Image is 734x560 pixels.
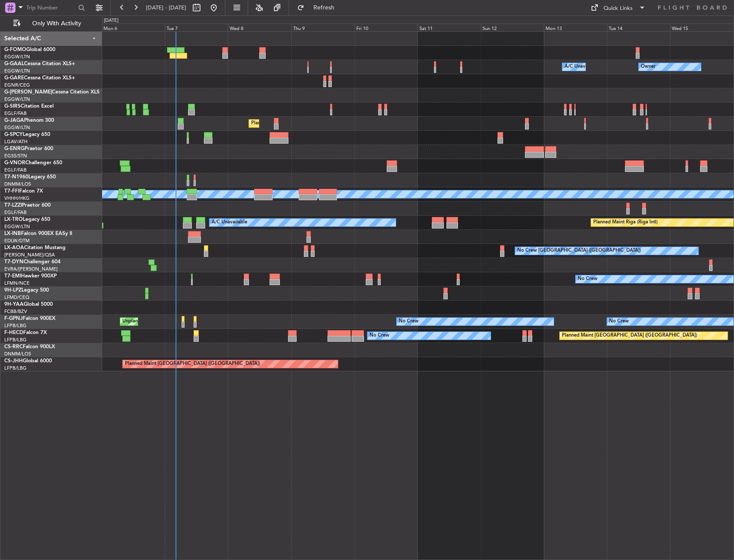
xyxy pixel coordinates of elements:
[4,110,27,117] a: EGLF/FAB
[4,138,27,145] a: LGAV/ATH
[26,1,76,14] input: Trip Number
[4,61,75,66] a: G-GAALCessna Citation XLS+
[4,223,30,230] a: EGGW/LTN
[4,195,30,202] a: VHHH/HKG
[4,47,26,52] span: G-FOMO
[4,288,49,293] a: 9H-LPZLegacy 500
[593,216,658,229] div: Planned Maint Riga (Riga Intl)
[4,54,30,60] a: EGGW/LTN
[4,245,66,250] a: LX-AOACitation Mustang
[4,316,23,321] span: F-GPNJ
[4,90,52,95] span: G-[PERSON_NAME]
[4,308,27,315] a: FCBB/BZV
[4,153,27,159] a: EGSS/STN
[4,259,61,265] a: T7-DYNChallenger 604
[9,17,93,30] button: Only With Activity
[670,24,733,31] div: Wed 15
[4,288,21,293] span: 9H-LPZ
[4,189,19,194] span: T7-FFI
[4,82,30,88] a: EGNR/CEG
[165,24,228,31] div: Tue 7
[4,266,58,272] a: EVRA/[PERSON_NAME]
[4,61,24,66] span: G-GAAL
[641,60,655,73] div: Owner
[4,146,53,151] a: G-ENRGPraetor 600
[4,146,24,151] span: G-ENRG
[4,75,24,81] span: G-GARE
[212,216,247,229] div: A/C Unavailable
[4,316,55,321] a: F-GPNJFalcon 900EX
[4,238,30,244] a: EDLW/DTM
[370,329,389,342] div: No Crew
[355,24,418,31] div: Fri 10
[4,252,55,258] a: [PERSON_NAME]/QSA
[4,175,56,180] a: T7-N1960Legacy 650
[102,24,165,31] div: Mon 6
[4,231,21,236] span: LX-INB
[4,245,24,250] span: LX-AOA
[4,124,30,131] a: EGGW/LTN
[4,217,50,222] a: LX-TROLegacy 650
[544,24,607,31] div: Mon 13
[22,21,91,27] span: Only With Activity
[4,96,30,102] a: EGGW/LTN
[228,24,291,31] div: Wed 8
[122,315,264,328] div: Unplanned Maint [GEOGRAPHIC_DATA] ([GEOGRAPHIC_DATA])
[4,231,72,236] a: LX-INBFalcon 900EX EASy II
[578,273,598,286] div: No Crew
[4,118,24,123] span: G-JAGA
[4,344,23,349] span: CS-RRC
[604,4,633,13] div: Quick Links
[104,17,118,24] div: [DATE]
[4,337,27,343] a: LFPB/LBG
[609,315,629,328] div: No Crew
[4,351,31,357] a: DNMM/LOS
[4,322,27,329] a: LFPB/LBG
[4,104,54,109] a: G-SIRSCitation Excel
[4,217,23,222] span: LX-TRO
[4,209,27,216] a: EGLF/FAB
[4,167,27,173] a: EGLF/FAB
[4,330,23,335] span: F-HECD
[4,280,30,286] a: LFMN/NCE
[4,104,21,109] span: G-SIRS
[4,175,28,180] span: T7-N1960
[293,1,345,15] button: Refresh
[4,189,43,194] a: T7-FFIFalcon 7X
[586,1,650,15] button: Quick Links
[125,358,260,370] div: Planned Maint [GEOGRAPHIC_DATA] ([GEOGRAPHIC_DATA])
[481,24,544,31] div: Sun 12
[4,132,50,137] a: G-SPCYLegacy 650
[564,60,600,73] div: A/C Unavailable
[291,24,355,31] div: Thu 9
[4,90,100,95] a: G-[PERSON_NAME]Cessna Citation XLS
[306,5,342,11] span: Refresh
[517,244,641,257] div: No Crew [GEOGRAPHIC_DATA] ([GEOGRAPHIC_DATA])
[4,75,75,81] a: G-GARECessna Citation XLS+
[4,132,23,137] span: G-SPCY
[4,259,24,265] span: T7-DYN
[399,315,419,328] div: No Crew
[4,47,55,52] a: G-FOMOGlobal 6000
[4,203,22,208] span: T7-LZZI
[4,160,25,166] span: G-VNOR
[4,160,62,166] a: G-VNORChallenger 650
[251,117,386,130] div: Planned Maint [GEOGRAPHIC_DATA] ([GEOGRAPHIC_DATA])
[4,358,23,364] span: CS-JHH
[4,274,21,279] span: T7-EMI
[146,4,186,12] span: [DATE] - [DATE]
[4,344,55,349] a: CS-RRCFalcon 900LX
[4,274,57,279] a: T7-EMIHawker 900XP
[4,294,29,301] a: LFMD/CEQ
[4,365,27,371] a: LFPB/LBG
[4,181,31,187] a: DNMM/LOS
[4,68,30,74] a: EGGW/LTN
[4,302,24,307] span: 9H-YAA
[418,24,481,31] div: Sat 11
[562,329,697,342] div: Planned Maint [GEOGRAPHIC_DATA] ([GEOGRAPHIC_DATA])
[4,118,54,123] a: G-JAGAPhenom 300
[4,358,52,364] a: CS-JHHGlobal 6000
[607,24,670,31] div: Tue 14
[4,330,47,335] a: F-HECDFalcon 7X
[4,203,51,208] a: T7-LZZIPraetor 600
